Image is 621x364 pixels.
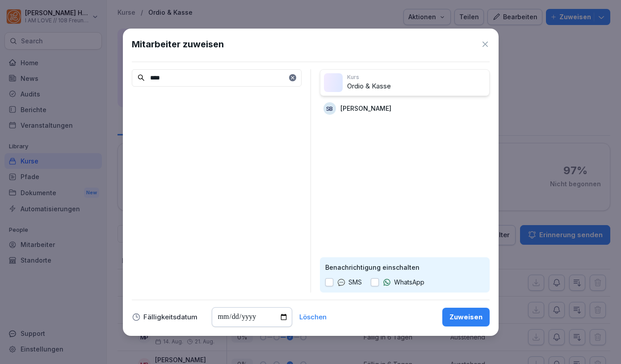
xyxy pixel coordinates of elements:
[325,263,484,272] p: Benachrichtigung einschalten
[348,277,362,287] p: SMS
[340,104,391,113] p: [PERSON_NAME]
[442,308,490,326] button: Zuweisen
[394,277,424,287] p: WhatsApp
[347,81,486,92] p: Ordio & Kasse
[449,312,483,322] div: Zuweisen
[299,314,327,320] button: Löschen
[347,73,486,81] p: Kurs
[143,314,197,320] p: Fälligkeitsdatum
[132,38,224,51] h1: Mitarbeiter zuweisen
[323,102,336,115] div: SB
